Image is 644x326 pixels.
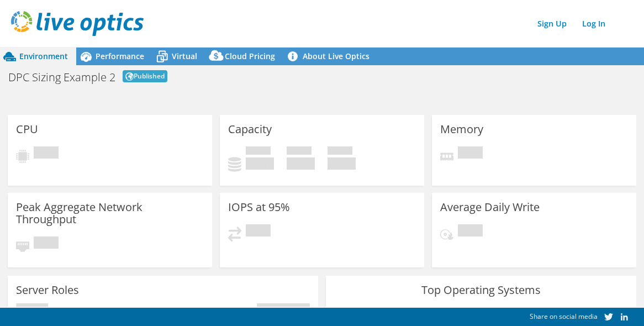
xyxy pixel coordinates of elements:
span: Pending [246,224,271,239]
h4: 0 GiB [287,157,315,170]
h3: IOPS at 95% [228,201,290,213]
h3: CPU [16,123,38,135]
span: Performance [96,51,144,61]
h1: DPC Sizing Example 2 [8,72,115,83]
span: Pending [34,146,59,161]
h3: Capacity [228,123,272,135]
span: Cloud Pricing [225,51,275,61]
h3: Memory [440,123,483,135]
a: Log In [577,15,611,31]
img: live_optics_svg.svg [11,11,144,36]
h4: 0 GiB [328,157,356,170]
span: Total [328,146,352,157]
h3: Top Operating Systems [334,284,628,296]
span: Pending [458,146,483,161]
h4: 0 GiB [246,157,274,170]
span: Pending [34,236,59,251]
span: Published [123,70,167,82]
h3: Peak Aggregate Network Throughput [16,201,204,225]
h3: Server Roles [16,284,79,296]
span: Virtual [172,51,197,61]
a: Sign Up [532,15,572,31]
span: Share on social media [530,312,598,321]
a: About Live Optics [283,48,378,65]
span: Free [287,146,312,157]
span: Pending [458,224,483,239]
h3: Average Daily Write [440,201,540,213]
span: Environment [19,51,68,61]
span: Used [246,146,271,157]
